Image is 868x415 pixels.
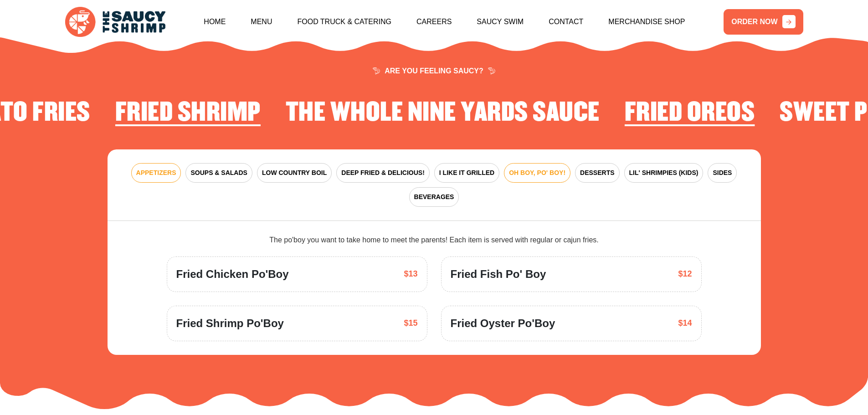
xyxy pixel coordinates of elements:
button: I LIKE IT GRILLED [434,163,499,183]
span: DEEP FRIED & DELICIOUS! [341,168,425,178]
li: 1 of 4 [115,99,261,131]
button: OH BOY, PO' BOY! [504,163,570,183]
a: Contact [549,2,583,41]
button: BEVERAGES [409,187,459,207]
span: DESSERTS [580,168,614,178]
a: Food Truck & Catering [297,2,391,41]
a: Saucy Swim [477,2,524,41]
button: DEEP FRIED & DELICIOUS! [336,163,430,183]
span: I LIKE IT GRILLED [439,168,494,178]
button: SIDES [708,163,737,183]
div: The po'boy you want to take home to meet the parents! Each item is served with regular or cajun f... [167,235,702,246]
span: BEVERAGES [414,192,454,202]
button: LOW COUNTRY BOIL [257,163,332,183]
span: Fried Shrimp Po'Boy [176,315,284,332]
a: ORDER NOW [724,9,803,35]
h2: Fried Oreos [625,99,755,127]
button: DESSERTS [575,163,619,183]
span: ARE YOU FEELING SAUCY? [373,67,495,75]
h2: Fried Shrimp [115,99,261,127]
h2: The Whole Nine Yards Sauce [286,99,600,127]
li: 3 of 4 [625,99,755,131]
span: Fried Chicken Po'Boy [176,266,289,282]
button: APPETIZERS [131,163,181,183]
span: $15 [404,317,417,329]
span: $14 [678,317,692,329]
span: $12 [678,268,692,280]
button: SOUPS & SALADS [185,163,252,183]
span: APPETIZERS [136,168,176,178]
span: Fried Oyster Po'Boy [451,315,555,332]
li: 2 of 4 [286,99,600,131]
span: LIL' SHRIMPIES (KIDS) [629,168,699,178]
span: OH BOY, PO' BOY! [509,168,565,178]
a: Menu [251,2,272,41]
a: Home [204,2,226,41]
span: LOW COUNTRY BOIL [262,168,327,178]
a: Careers [416,2,452,41]
span: $13 [404,268,417,280]
span: SIDES [713,168,732,178]
button: LIL' SHRIMPIES (KIDS) [624,163,704,183]
img: logo [65,7,165,37]
span: Fried Fish Po' Boy [451,266,546,282]
span: SOUPS & SALADS [190,168,247,178]
a: Merchandise Shop [608,2,685,41]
